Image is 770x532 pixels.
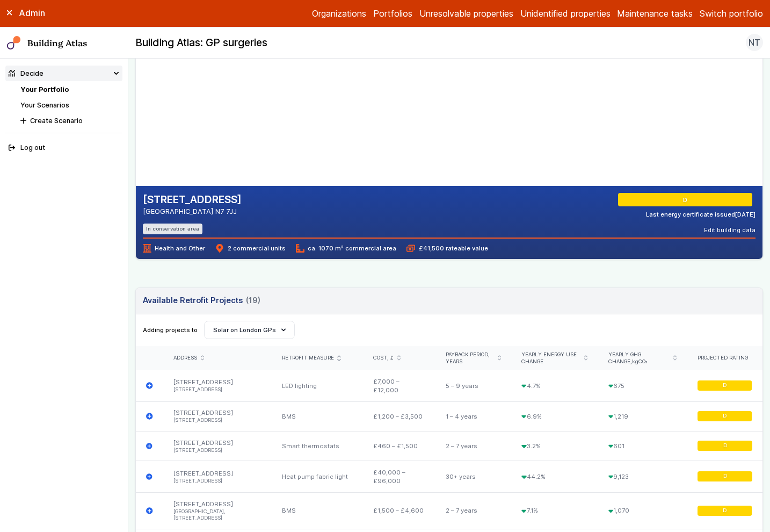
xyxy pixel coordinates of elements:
div: LED lighting [272,370,364,401]
div: 1,070 [598,492,687,529]
div: £460 – £1,500 [363,431,435,461]
div: 675 [598,370,687,401]
div: 2 – 7 years [435,431,512,461]
img: main-0bbd2752.svg [7,36,21,50]
h2: [STREET_ADDRESS] [143,193,242,207]
div: £1,500 – £4,600 [363,492,435,529]
div: 9,123 [598,461,687,493]
span: NT [749,36,760,49]
li: [STREET_ADDRESS] [173,417,261,424]
div: 3.2% [511,431,598,461]
li: [GEOGRAPHIC_DATA], [STREET_ADDRESS] [173,508,261,522]
div: Smart thermostats [272,431,364,461]
div: Decide [9,68,43,78]
div: £1,200 – £3,500 [363,401,435,431]
button: Edit building data [704,226,756,234]
summary: Decide [5,66,123,81]
button: NT [746,34,763,51]
div: 5 – 9 years [435,370,512,401]
a: Your Portfolio [20,85,69,94]
address: [GEOGRAPHIC_DATA] N7 7JJ [143,206,242,217]
div: £40,000 – £96,000 [363,461,435,493]
div: [STREET_ADDRESS] [163,370,272,401]
span: Yearly energy use change [521,351,580,365]
div: 44.2% [511,461,598,493]
a: Maintenance tasks [617,7,693,20]
button: Log out [5,140,123,156]
div: [STREET_ADDRESS] [163,401,272,431]
span: Address [173,355,197,362]
span: Cost, £ [373,355,394,362]
span: 2 commercial units [215,244,285,253]
h2: Building Atlas: GP surgeries [135,36,267,50]
li: [STREET_ADDRESS] [173,386,261,393]
time: [DATE] [735,211,756,218]
span: Adding projects to [143,326,198,334]
button: Switch portfolio [700,7,763,20]
span: D [723,443,727,450]
li: In conservation area [143,224,203,234]
div: 1,219 [598,401,687,431]
span: kgCO₂ [632,358,648,364]
div: Projected rating [698,355,752,362]
div: BMS [272,492,364,529]
a: Unresolvable properties [419,7,513,20]
div: 1 – 4 years [435,401,512,431]
span: Payback period, years [446,351,494,365]
div: £7,000 – £12,000 [363,370,435,401]
div: Heat pump fabric light [272,461,364,493]
span: D [685,196,689,204]
span: D [723,382,727,389]
span: Retrofit measure [282,355,334,362]
span: D [723,507,727,514]
div: [STREET_ADDRESS] [163,431,272,461]
a: Portfolios [373,7,412,20]
div: 6.9% [511,401,598,431]
div: Last energy certificate issued [646,210,756,219]
span: D [723,413,727,420]
div: 601 [598,431,687,461]
div: BMS [272,401,364,431]
span: D [723,473,727,480]
div: [STREET_ADDRESS] [163,461,272,493]
div: 7.1% [511,492,598,529]
button: Solar on London GPs [204,321,295,339]
span: Yearly GHG change, [608,351,670,365]
span: ca. 1070 m² commercial area [296,244,396,253]
a: Unidentified properties [520,7,611,20]
div: 4.7% [511,370,598,401]
a: Organizations [312,7,366,20]
span: (19) [246,294,260,306]
li: [STREET_ADDRESS] [173,478,261,485]
h3: Available Retrofit Projects [143,294,260,306]
li: [STREET_ADDRESS] [173,447,261,454]
div: 2 – 7 years [435,492,512,529]
div: 30+ years [435,461,512,493]
div: [STREET_ADDRESS] [163,492,272,529]
button: Create Scenario [17,113,122,128]
span: Health and Other [143,244,205,253]
span: £41,500 rateable value [406,244,488,253]
a: Your Scenarios [20,101,69,109]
